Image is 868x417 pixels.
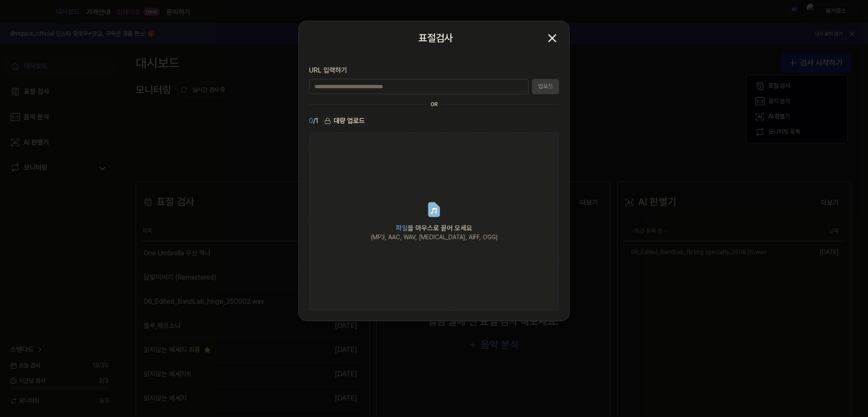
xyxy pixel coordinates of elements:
div: OR [431,101,438,108]
div: / 1 [309,115,318,127]
div: (MP3, AAC, WAV, [MEDICAL_DATA], AIFF, OGG) [371,233,498,242]
span: 0 [309,116,313,126]
button: 대량 업로드 [322,115,367,127]
label: URL 입력하기 [309,65,559,76]
span: 파일 [396,224,408,232]
h2: 표절검사 [418,30,453,46]
div: 대량 업로드 [322,115,367,127]
span: 을 마우스로 끌어 오세요 [396,224,472,232]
